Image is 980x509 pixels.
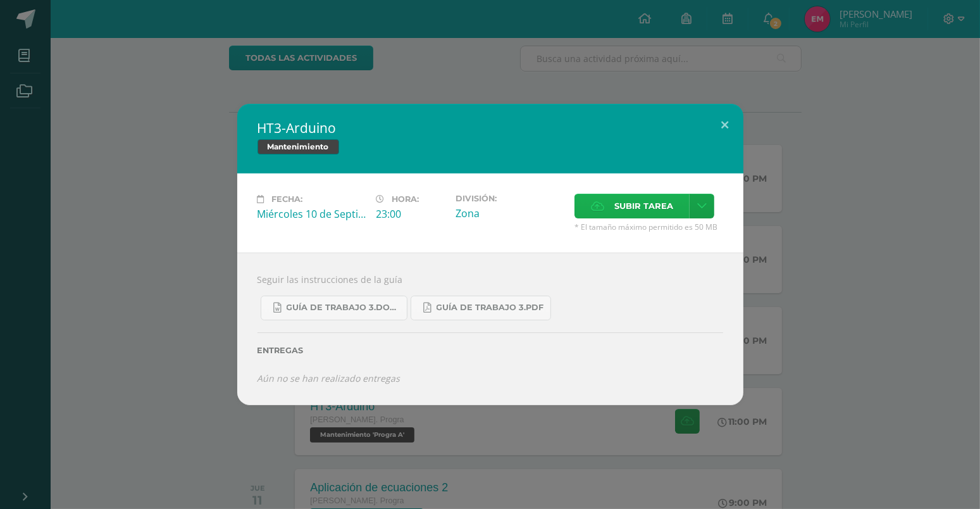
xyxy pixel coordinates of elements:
[261,296,407,320] a: Guía de trabajo 3.docx
[392,194,419,204] span: Hora:
[574,222,723,232] span: * El tamaño máximo permitido es 50 MB
[456,194,564,203] label: División:
[257,372,400,384] i: Aún no se han realizado entregas
[257,119,723,137] h2: HT3-Arduino
[272,194,303,204] span: Fecha:
[411,296,551,320] a: Guía de trabajo 3.pdf
[257,139,339,154] span: Mantenimiento
[456,206,564,220] div: Zona
[257,346,723,355] label: Entregas
[707,104,743,147] button: Close (Esc)
[237,253,743,405] div: Seguir las instrucciones de la guía
[376,207,445,221] div: 23:00
[614,194,673,218] span: Subir tarea
[257,207,366,221] div: Miércoles 10 de Septiembre
[437,303,544,313] span: Guía de trabajo 3.pdf
[287,303,400,313] span: Guía de trabajo 3.docx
